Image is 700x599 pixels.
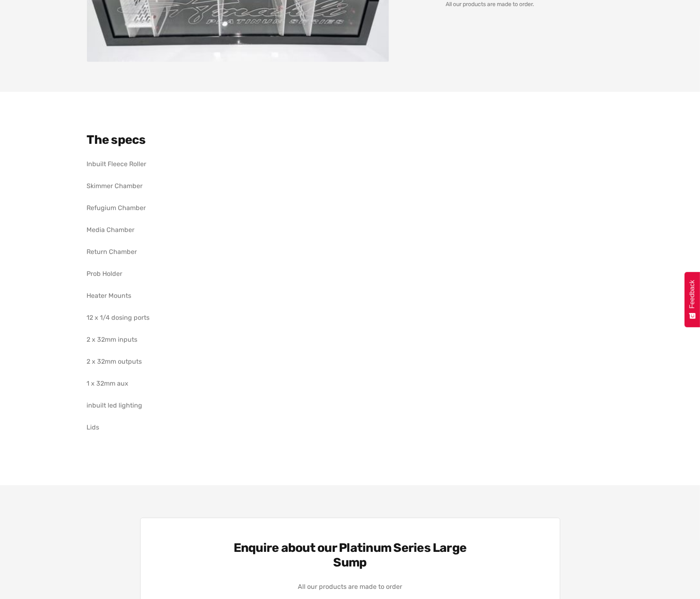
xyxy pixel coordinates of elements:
[689,280,696,308] span: Feedback
[87,335,222,345] p: 2 x 32mm inputs
[87,203,222,213] p: Refugium Chamber
[87,291,222,301] p: Heater Mounts
[87,269,222,279] p: Prob Holder
[87,313,222,323] p: 12 x 1/4 dosing ports
[221,540,480,570] h3: Enquire about our Platinum Series Large Sump
[87,423,222,432] p: Lids
[87,159,222,169] p: Inbuilt Fleece Roller
[87,357,222,367] p: 2 x 32mm outputs
[87,401,222,410] p: inbuilt led lighting
[87,225,222,235] p: Media Chamber
[87,181,222,191] p: Skimmer Chamber
[87,379,222,388] p: 1 x 32mm aux
[87,247,222,257] p: Return Chamber
[87,132,210,147] h3: The specs
[685,272,700,327] button: Feedback - Show survey
[221,582,480,592] div: All our products are made to order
